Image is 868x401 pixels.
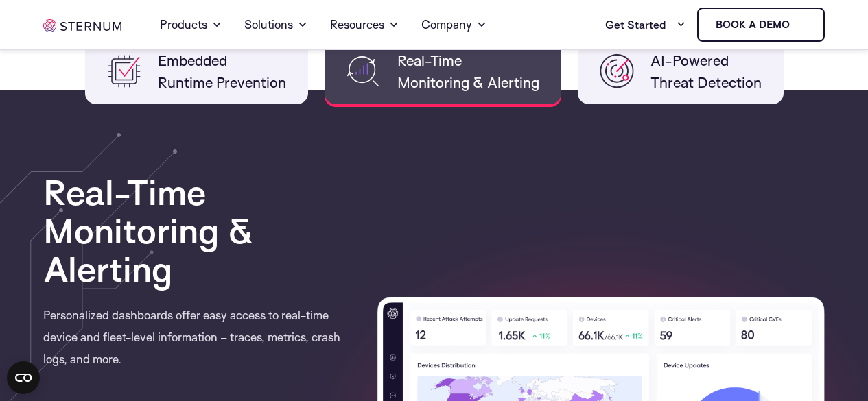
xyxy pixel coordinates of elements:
img: EmbeddedRuntime Prevention [107,54,141,88]
span: Real-Time Monitoring & Alerting [397,49,539,93]
img: AI-PoweredThreat Detection [600,54,634,88]
p: Personalized dashboards offer easy access to real-time device and fleet-level information – trace... [43,304,357,391]
a: Get Started [605,11,686,38]
span: AI-Powered Threat Detection [650,49,762,93]
span: Embedded Runtime Prevention [158,49,286,93]
img: sternum iot [795,19,806,30]
a: Book a demo [697,8,825,42]
img: Real-TimeMonitoring & Alerting [347,54,381,88]
button: Open CMP widget [7,361,40,394]
img: sternum iot [43,19,121,32]
h3: Real-Time Monitoring & Alerting [43,173,357,288]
